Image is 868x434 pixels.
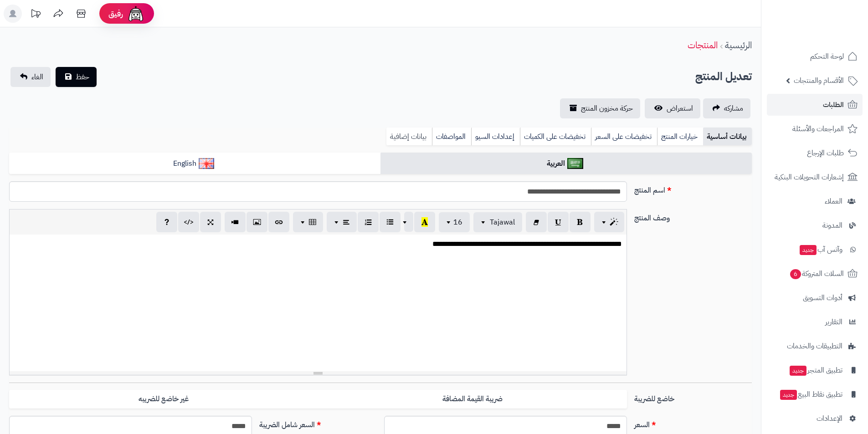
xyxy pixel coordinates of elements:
img: العربية [567,158,583,169]
a: تطبيق نقاط البيعجديد [767,383,863,405]
span: الإعدادات [817,412,842,425]
span: التقارير [825,316,842,328]
a: العملاء [767,190,863,212]
span: تطبيق نقاط البيع [779,388,842,401]
a: تحديثات المنصة [24,5,47,25]
span: حركة مخزون المنتج [581,103,633,114]
span: لوحة التحكم [810,50,844,63]
a: حركة مخزون المنتج [560,98,640,118]
label: خاضع للضريبة [631,390,755,404]
a: السلات المتروكة6 [767,263,863,285]
img: English [199,158,215,169]
a: المدونة [767,214,863,236]
h2: تعديل المنتج [695,67,752,86]
span: وآتس آب [799,243,842,256]
a: المراجعات والأسئلة [767,118,863,140]
a: English [9,153,380,175]
label: ضريبة القيمة المضافة [318,390,627,408]
span: المدونة [822,219,842,232]
label: اسم المنتج [631,181,755,196]
a: التقارير [767,311,863,333]
span: Tajawal [490,217,515,228]
button: Tajawal [473,212,522,232]
a: المنتجات [688,38,718,52]
label: السعر شامل الضريبة [256,416,380,430]
a: الإعدادات [767,408,863,429]
span: المراجعات والأسئلة [792,123,844,135]
span: إشعارات التحويلات البنكية [775,171,844,184]
a: المواصفات [432,128,471,146]
span: جديد [790,366,806,376]
a: استعراض [645,98,700,118]
a: الطلبات [767,94,863,116]
span: السلات المتروكة [789,267,844,280]
span: أدوات التسويق [803,291,842,304]
a: مشاركه [703,98,750,118]
span: استعراض [667,103,693,114]
label: وصف المنتج [631,209,755,224]
span: التطبيقات والخدمات [787,340,842,352]
a: لوحة التحكم [767,46,863,67]
button: حفظ [56,67,97,87]
span: العملاء [825,195,842,208]
span: حفظ [76,71,89,82]
a: أدوات التسويق [767,287,863,309]
a: إعدادات السيو [471,128,520,146]
img: ai-face.png [127,5,145,23]
a: الرئيسية [725,38,752,52]
label: السعر [631,416,755,430]
a: خيارات المنتج [657,128,703,146]
span: الغاء [31,71,43,82]
a: تخفيضات على السعر [591,128,657,146]
span: 16 [453,217,462,228]
span: الطلبات [823,98,844,111]
label: غير خاضع للضريبه [9,390,318,408]
a: إشعارات التحويلات البنكية [767,166,863,188]
a: تطبيق المتجرجديد [767,359,863,381]
a: طلبات الإرجاع [767,142,863,164]
span: طلبات الإرجاع [807,147,844,159]
span: 6 [790,269,801,279]
span: مشاركه [724,103,743,114]
span: جديد [780,390,797,400]
img: logo-2.png [806,22,859,41]
a: بيانات أساسية [703,128,752,146]
a: وآتس آبجديد [767,239,863,260]
a: التطبيقات والخدمات [767,335,863,357]
a: تخفيضات على الكميات [520,128,591,146]
span: الأقسام والمنتجات [794,74,844,87]
a: العربية [380,153,752,175]
span: جديد [800,245,817,255]
span: تطبيق المتجر [789,364,842,377]
span: رفيق [108,8,123,19]
a: بيانات إضافية [386,128,432,146]
a: الغاء [10,67,51,87]
button: 16 [439,212,470,232]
